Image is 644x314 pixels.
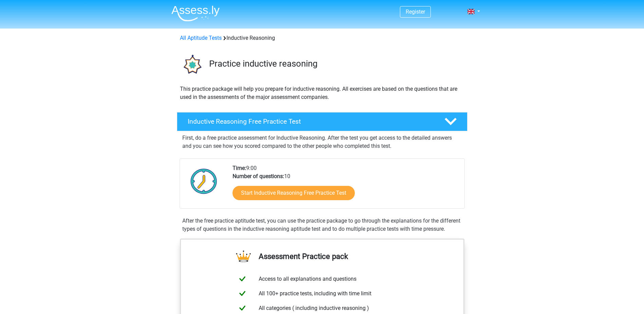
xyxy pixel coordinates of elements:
p: This practice package will help you prepare for inductive reasoning. All exercises are based on t... [180,85,464,101]
b: Time: [233,165,246,171]
a: All Aptitude Tests [180,35,222,41]
div: Inductive Reasoning [177,34,467,42]
p: First, do a free practice assessment for Inductive Reasoning. After the test you get access to th... [182,134,462,150]
div: 9:00 10 [227,164,464,208]
img: Assessly [171,5,220,21]
h4: Inductive Reasoning Free Practice Test [188,118,434,125]
img: inductive reasoning [177,50,206,79]
a: Register [406,8,425,15]
a: Inductive Reasoning Free Practice Test [174,112,470,131]
img: Clock [187,164,221,198]
div: After the free practice aptitude test, you can use the practice package to go through the explana... [180,217,465,233]
a: Start Inductive Reasoning Free Practice Test [233,186,355,200]
b: Number of questions: [233,173,284,179]
h3: Practice inductive reasoning [209,58,462,69]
